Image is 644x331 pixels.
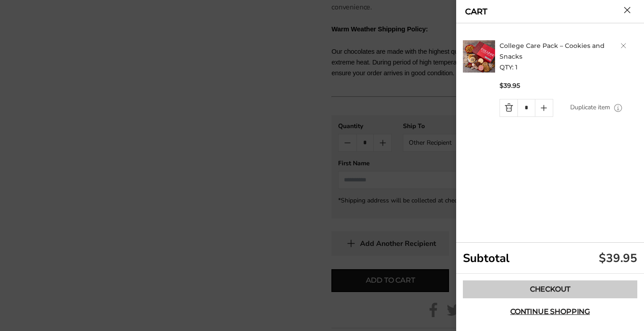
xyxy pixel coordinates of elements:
[463,280,637,298] a: Checkout
[7,297,93,324] iframe: Sign Up via Text for Offers
[599,250,637,266] div: $39.95
[570,103,610,112] a: Duplicate item
[535,99,553,116] a: Quantity plus button
[465,8,487,16] a: CART
[463,303,637,321] button: Continue shopping
[500,99,517,116] a: Quantity minus button
[500,82,520,90] span: $39.95
[517,99,535,116] input: Quantity Input
[510,308,590,315] span: Continue shopping
[463,40,495,73] img: C. Krueger's. image
[621,43,626,48] a: Delete product
[456,243,644,274] div: Subtotal
[500,40,640,73] h2: QTY: 1
[500,42,605,60] a: College Care Pack – Cookies and Snacks
[624,7,631,13] button: Close cart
